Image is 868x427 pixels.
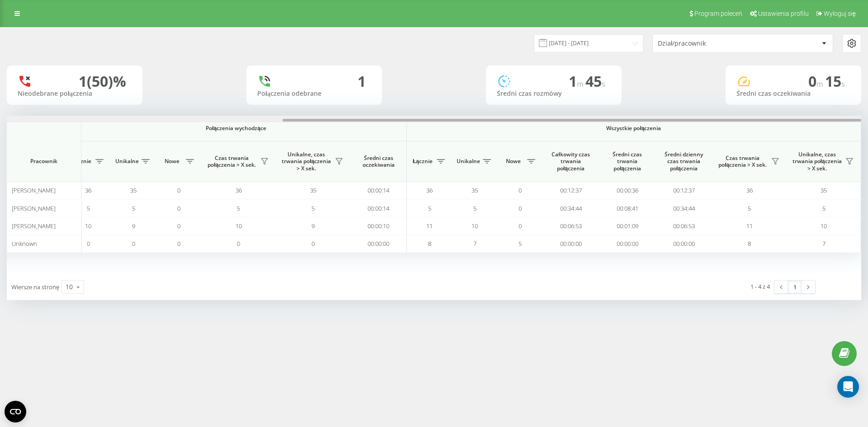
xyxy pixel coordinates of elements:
[473,239,476,248] span: 7
[472,222,478,230] span: 10
[519,222,522,230] span: 0
[358,73,366,90] div: 1
[602,79,605,89] span: s
[66,282,73,291] div: 10
[577,79,585,89] span: m
[746,186,753,194] span: 36
[350,199,407,217] td: 00:00:14
[132,239,135,248] span: 0
[177,222,180,230] span: 0
[519,186,522,194] span: 0
[599,235,656,253] td: 00:00:00
[497,90,611,98] div: Średni czas rozmówy
[237,239,240,248] span: 0
[542,182,599,199] td: 00:12:37
[206,155,258,169] span: Czas trwania połączenia > X sek.
[656,217,712,235] td: 00:06:53
[177,204,180,212] span: 0
[177,239,180,248] span: 0
[542,235,599,253] td: 00:00:00
[160,158,183,165] span: Nowe
[79,73,126,90] div: 1 (50)%
[457,158,480,165] span: Unikalne
[311,239,315,248] span: 0
[519,239,522,248] span: 5
[808,71,825,91] span: 0
[310,186,316,194] span: 35
[237,204,240,212] span: 5
[473,204,476,212] span: 5
[758,10,809,17] span: Ustawienia profilu
[87,125,386,132] span: Połączenia wychodzące
[350,182,407,199] td: 00:00:14
[542,199,599,217] td: 00:34:44
[821,222,827,230] span: 10
[177,186,180,194] span: 0
[750,282,770,291] div: 1 - 4 z 4
[658,40,766,47] div: Dział/pracownik
[569,71,585,91] span: 1
[357,155,400,169] span: Średni czas oczekiwania
[350,235,407,253] td: 00:00:00
[816,79,825,89] span: m
[599,199,656,217] td: 00:08:41
[236,222,242,230] span: 10
[656,235,712,253] td: 00:00:00
[132,222,135,230] span: 9
[502,158,524,165] span: Nowe
[606,151,649,172] span: Średni czas trwania połączenia
[599,182,656,199] td: 00:00:36
[130,186,137,194] span: 35
[428,204,431,212] span: 5
[542,217,599,235] td: 00:06:53
[841,79,845,89] span: s
[12,204,56,212] span: [PERSON_NAME]
[12,222,56,230] span: [PERSON_NAME]
[11,283,59,291] span: Wiersze na stronę
[85,186,91,194] span: 36
[115,158,139,165] span: Unikalne
[748,239,751,248] span: 8
[656,182,712,199] td: 00:12:37
[236,186,242,194] span: 36
[18,90,132,98] div: Nieodebrane połączenia
[662,151,705,172] span: Średni dzienny czas trwania połączenia
[132,204,135,212] span: 5
[824,10,856,17] span: Wyloguj się
[426,186,433,194] span: 36
[791,151,843,172] span: Unikalne, czas trwania połączenia > X sek.
[822,239,826,248] span: 7
[549,151,592,172] span: Całkowity czas trwania połączenia
[428,239,431,248] span: 8
[12,239,37,248] span: Unknown
[87,239,90,248] span: 0
[694,10,742,17] span: Program poleceń
[350,217,407,235] td: 00:00:10
[717,155,769,169] span: Czas trwania połączenia > X sek.
[87,204,90,212] span: 5
[280,151,332,172] span: Unikalne, czas trwania połączenia > X sek.
[257,90,371,98] div: Połączenia odebrane
[434,125,834,132] span: Wszystkie połączenia
[12,186,56,194] span: [PERSON_NAME]
[14,158,73,165] span: Pracownik
[748,204,751,212] span: 5
[70,158,93,165] span: Łącznie
[599,217,656,235] td: 00:01:09
[519,204,522,212] span: 0
[746,222,753,230] span: 11
[822,204,826,212] span: 5
[656,199,712,217] td: 00:34:44
[311,204,315,212] span: 5
[472,186,478,194] span: 35
[736,90,850,98] div: Średni czas oczekiwania
[825,71,845,91] span: 15
[85,222,91,230] span: 10
[837,376,859,398] div: Open Intercom Messenger
[788,281,802,293] a: 1
[311,222,315,230] span: 9
[821,186,827,194] span: 35
[5,401,26,422] button: Open CMP widget
[585,71,605,91] span: 45
[426,222,433,230] span: 11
